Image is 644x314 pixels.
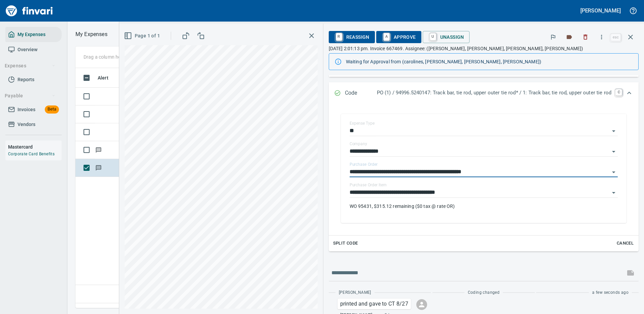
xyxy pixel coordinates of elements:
span: Expenses [5,62,56,70]
button: Payable [2,90,58,102]
a: A [383,33,390,40]
a: R [336,33,342,40]
button: Discard [578,30,593,44]
a: Vendors [5,117,62,132]
a: Reports [5,72,62,87]
span: Has messages [95,148,102,152]
span: Has messages [95,165,102,170]
a: My Expenses [5,27,62,42]
button: Open [609,188,618,197]
a: InvoicesBeta [5,102,62,117]
a: U [430,33,436,40]
span: Unassign [428,31,464,43]
p: printed and gave to CT 8/27 [340,300,408,308]
a: Overview [5,42,62,57]
span: This records your message into the invoice and notifies anyone mentioned [622,265,639,281]
a: esc [611,34,621,41]
span: Cancel [616,240,634,247]
div: Waiting for Approval from (carolines, [PERSON_NAME], [PERSON_NAME], [PERSON_NAME]) [346,56,633,68]
button: Cancel [614,238,636,249]
span: Coding changed [468,289,500,296]
p: [DATE] 2:01:13 pm. Invoice 667469. Assignee: ([PERSON_NAME], [PERSON_NAME], [PERSON_NAME], [PERSO... [329,45,639,52]
p: WO 95431, $315.12 remaining ($0 tax @ rate OR) [350,203,618,210]
button: Page 1 of 1 [123,30,163,42]
span: Close invoice [609,29,639,45]
label: Purchase Order [350,162,378,166]
button: Labels [562,30,577,44]
button: Split Code [331,238,360,249]
span: Beta [45,105,59,113]
h6: Mastercard [8,143,62,151]
img: Finvari [4,3,55,19]
div: Expand [329,104,639,251]
button: Open [609,167,618,177]
span: [PERSON_NAME] [339,289,371,296]
span: Page 1 of 1 [125,32,160,40]
span: Reports [18,75,34,84]
span: Approve [382,31,416,43]
div: Click for options [337,299,411,309]
button: Expenses [2,60,58,72]
button: UUnassign [423,31,470,43]
p: Code [345,89,377,98]
nav: breadcrumb [75,30,107,38]
p: Drag a column heading here to group the table [84,54,182,60]
button: AApprove [376,31,421,43]
button: RReassign [329,31,375,43]
span: Overview [18,45,37,54]
button: Open [609,147,618,156]
p: PO (1) / 94996.5240147: Track bar, tie rod, upper outer tie rod* / 1: Track bar, tie rod, upper o... [377,89,611,97]
span: a few seconds ago [592,289,629,296]
button: Flag [546,30,560,44]
span: Split Code [333,240,358,247]
a: Corporate Card Benefits [8,152,55,156]
div: Expand [329,82,639,104]
span: Alert [98,74,108,82]
a: C [615,89,622,96]
span: Vendors [18,120,35,129]
span: Reassign [334,31,369,43]
span: Invoices [18,105,35,114]
button: Open [609,126,618,136]
label: Expense Type [350,121,375,125]
button: More [594,30,609,44]
button: [PERSON_NAME] [579,5,622,16]
span: Payable [5,92,56,100]
span: Alert [98,74,117,82]
span: My Expenses [18,30,45,39]
p: My Expenses [75,30,107,38]
label: Purchase Order Item [350,183,386,187]
h5: [PERSON_NAME] [580,7,621,14]
label: Company [350,142,367,146]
